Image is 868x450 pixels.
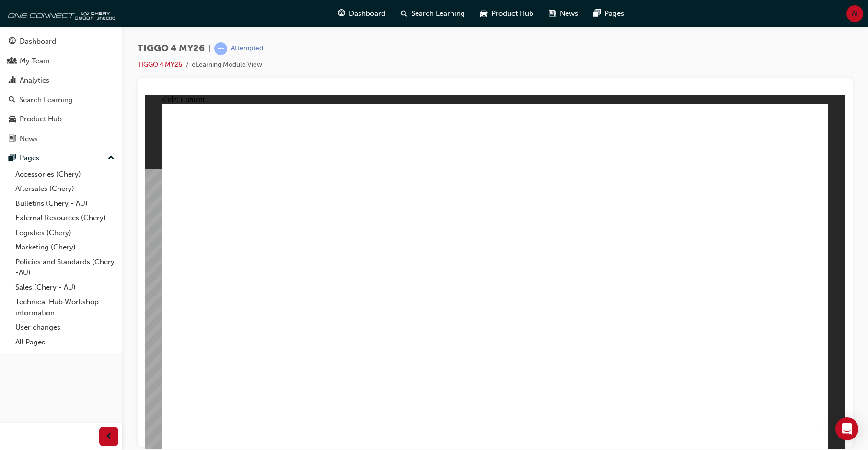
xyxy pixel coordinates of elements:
a: User changes [12,320,118,335]
a: Marketing (Chery) [12,240,118,255]
button: Pages [4,149,118,167]
div: Attempted [231,44,263,53]
img: oneconnect [5,4,115,23]
a: Sales (Chery - AU) [12,280,118,295]
span: search-icon [9,96,15,105]
div: Dashboard [20,36,56,47]
span: news-icon [549,8,556,20]
div: My Team [20,56,50,67]
a: Technical Hub Workshop information [12,295,118,320]
a: Accessories (Chery) [12,167,118,182]
span: pages-icon [9,154,16,163]
span: News [560,8,578,19]
span: guage-icon [9,37,16,46]
div: Analytics [20,75,49,86]
span: guage-icon [338,8,345,20]
span: news-icon [9,135,16,143]
span: | [208,43,210,54]
div: Open Intercom Messenger [835,417,858,440]
li: eLearning Module View [192,59,262,71]
a: My Team [4,52,118,70]
span: people-icon [9,57,16,66]
a: pages-iconPages [586,4,632,24]
a: Search Learning [4,91,118,109]
a: Policies and Standards (Chery -AU) [12,255,118,280]
a: Dashboard [4,33,118,50]
div: Search Learning [19,95,73,106]
button: DashboardMy TeamAnalyticsSearch LearningProduct HubNews [4,31,118,149]
a: search-iconSearch Learning [393,4,473,24]
span: prev-icon [105,431,113,443]
span: up-icon [108,152,115,165]
a: Analytics [4,71,118,89]
span: Search Learning [411,8,465,19]
a: guage-iconDashboard [330,4,393,24]
span: pages-icon [593,8,601,20]
a: Aftersales (Chery) [12,181,118,196]
span: AI [852,8,858,19]
a: TIGGO 4 MY26 [138,60,182,69]
a: news-iconNews [541,4,586,24]
span: car-icon [480,8,487,20]
a: External Resources (Chery) [12,211,118,225]
span: car-icon [9,115,16,124]
span: TIGGO 4 MY26 [138,43,205,54]
span: chart-icon [9,76,16,85]
iframe: To enrich screen reader interactions, please activate Accessibility in Grammarly extension settings [145,95,845,449]
span: search-icon [401,8,407,20]
a: Bulletins (Chery - AU) [12,196,118,211]
button: AI [846,5,863,22]
a: Logistics (Chery) [12,225,118,240]
span: Product Hub [491,8,533,19]
div: News [20,133,38,144]
a: News [4,130,118,148]
a: Product Hub [4,110,118,128]
a: All Pages [12,335,118,350]
div: Pages [20,153,39,164]
a: car-iconProduct Hub [473,4,541,24]
span: learningRecordVerb_ATTEMPT-icon [214,42,227,55]
span: Pages [604,8,624,19]
span: Dashboard [349,8,385,19]
div: Product Hub [20,114,62,125]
